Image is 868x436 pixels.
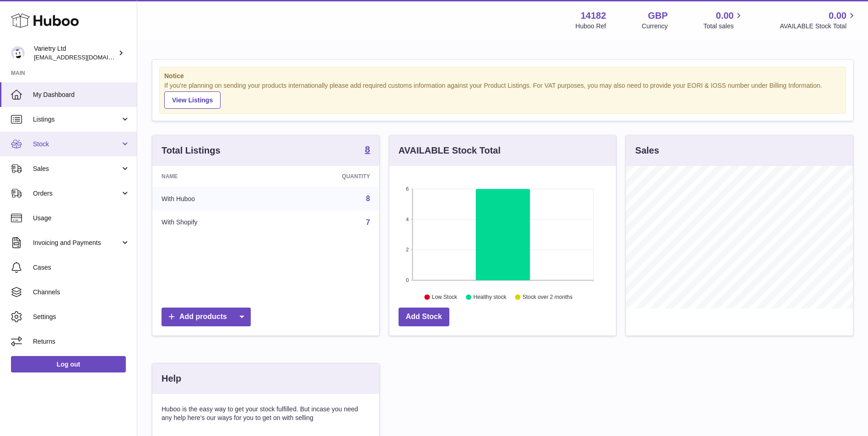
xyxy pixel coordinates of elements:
[642,22,668,31] div: Currency
[162,308,251,326] a: Add products
[33,313,130,321] span: Settings
[152,211,275,234] td: With Shopify
[152,187,275,211] td: With Huboo
[164,91,221,109] a: View Listings
[716,10,734,22] span: 0.00
[33,90,130,99] span: My Dashboard
[33,165,120,173] span: Sales
[406,186,409,191] text: 6
[33,288,130,297] span: Channels
[406,247,409,252] text: 2
[33,337,130,346] span: Returns
[406,217,409,222] text: 4
[829,10,846,22] span: 0.00
[33,140,120,149] span: Stock
[365,145,370,154] strong: 8
[366,195,370,202] a: 8
[432,294,458,300] text: Low Stock
[162,405,370,422] p: Huboo is the easy way to get your stock fulfilled. But incase you need any help here's our ways f...
[152,166,275,187] th: Name
[406,277,409,283] text: 0
[11,356,126,372] a: Log out
[780,22,857,31] span: AVAILABLE Stock Total
[399,144,501,157] h3: AVAILABLE Stock Total
[581,10,606,22] strong: 14182
[33,214,130,223] span: Usage
[576,22,606,31] div: Huboo Ref
[33,263,130,272] span: Cases
[162,144,221,157] h3: Total Listings
[399,308,449,326] a: Add Stock
[780,10,857,31] a: 0.00 AVAILABLE Stock Total
[34,53,135,61] span: [EMAIL_ADDRESS][DOMAIN_NAME]
[703,10,744,31] a: 0.00 Total sales
[365,145,370,156] a: 8
[275,166,379,187] th: Quantity
[162,372,181,385] h3: Help
[366,218,370,226] a: 7
[33,239,120,247] span: Invoicing and Payments
[473,294,507,300] text: Healthy stock
[11,46,25,60] img: internalAdmin-14182@internal.huboo.com
[164,81,841,109] div: If you're planning on sending your products internationally please add required customs informati...
[33,189,120,198] span: Orders
[635,144,659,157] h3: Sales
[703,22,744,31] span: Total sales
[164,72,841,80] strong: Notice
[34,44,116,62] div: Varietry Ltd
[33,115,120,124] span: Listings
[523,294,572,300] text: Stock over 2 months
[648,10,668,22] strong: GBP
